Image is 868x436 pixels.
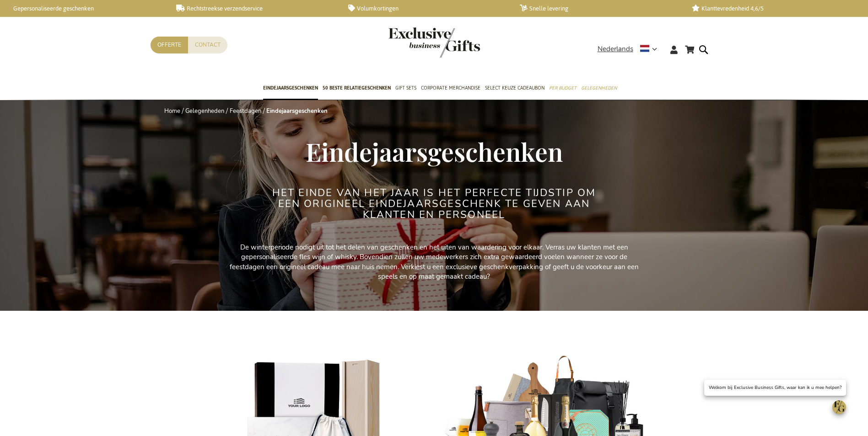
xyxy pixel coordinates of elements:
img: Exclusive Business gifts logo [388,27,480,58]
a: Volumkortingen [348,5,505,12]
span: Gelegenheden [581,83,617,93]
a: Snelle levering [520,5,677,12]
a: Klanttevredenheid 4,6/5 [692,5,849,12]
a: Contact [188,37,227,53]
a: Gelegenheden [185,107,224,115]
span: Select Keuze Cadeaubon [485,83,545,93]
a: Rechtstreekse verzendservice [176,5,333,12]
span: Corporate Merchandise [421,83,480,93]
p: De winterperiode nodigt uit tot het delen van geschenken en het uiten van waardering voor elkaar.... [228,243,640,282]
span: Nederlands [598,44,633,54]
span: 50 beste relatiegeschenken [323,83,391,93]
span: Eindejaarsgeschenken [306,134,563,168]
a: Feestdagen [230,107,261,115]
a: store logo [388,27,434,58]
h2: Het einde van het jaar is het perfecte tijdstip om een origineel eindejaarsgeschenk te geven aan ... [263,187,606,221]
span: Per Budget [549,83,577,93]
a: Home [164,107,180,115]
a: Offerte [151,37,188,53]
span: Gift Sets [395,83,416,93]
div: Nederlands [598,44,663,54]
span: Eindejaarsgeschenken [263,83,318,93]
a: Gepersonaliseerde geschenken [5,5,162,12]
strong: Eindejaarsgeschenken [266,107,328,115]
